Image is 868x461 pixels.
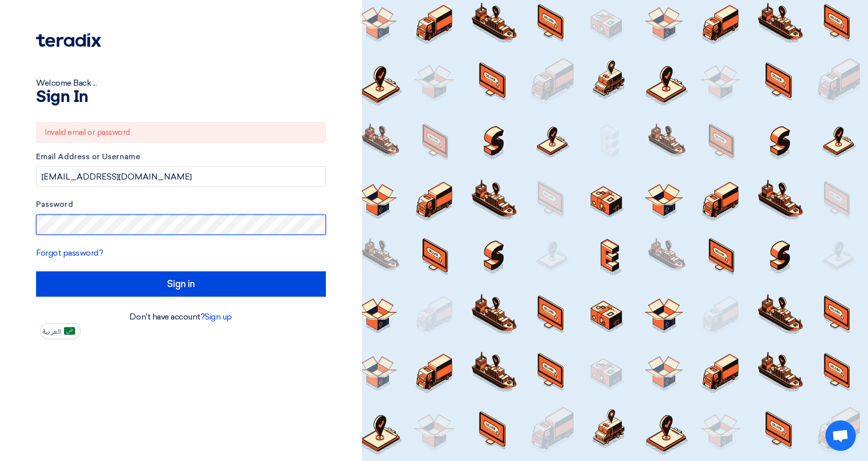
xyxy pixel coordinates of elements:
[36,151,326,163] label: Email Address or Username
[36,166,326,187] input: Enter your business email or username
[36,248,103,258] a: Forgot password?
[36,271,326,297] input: Sign in
[36,199,326,210] label: Password
[64,327,75,335] img: ar-AR.png
[36,311,326,323] div: Don't have account?
[43,328,61,335] span: العربية
[40,323,81,339] button: العربية
[36,89,326,105] h1: Sign In
[36,122,326,143] div: Invalid email or password
[36,77,326,89] div: Welcome Back ...
[205,312,232,322] a: Sign up
[36,33,101,47] img: Teradix logo
[825,420,856,451] div: Open chat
